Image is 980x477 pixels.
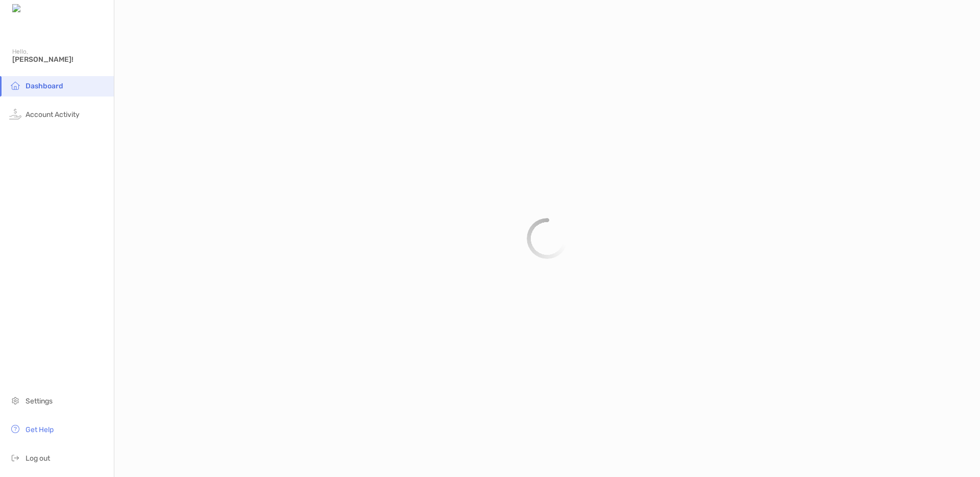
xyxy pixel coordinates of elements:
[9,108,21,120] img: activity icon
[26,82,63,90] span: Dashboard
[9,79,21,91] img: household icon
[12,55,108,64] span: [PERSON_NAME]!
[26,454,50,463] span: Log out
[12,4,56,14] img: Zoe Logo
[26,425,54,434] span: Get Help
[9,423,21,435] img: get-help icon
[26,397,53,406] span: Settings
[9,451,21,464] img: logout icon
[26,110,80,119] span: Account Activity
[9,394,21,407] img: settings icon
